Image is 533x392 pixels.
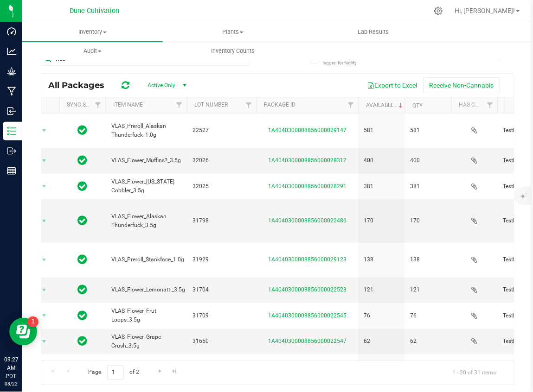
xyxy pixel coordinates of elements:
[7,27,16,36] inline-svg: Dashboard
[78,309,88,322] span: In Sync
[39,335,50,348] span: select
[193,182,251,191] span: 32025
[111,285,185,294] span: VLAS_Flower_Lemonatti_3.5g
[269,157,347,164] a: 1A4040300008856000028312
[193,285,251,294] span: 31704
[411,156,446,165] span: 400
[107,366,124,380] input: 1
[22,22,163,42] a: Inventory
[343,97,359,113] a: Filter
[111,212,181,230] span: VLAS_Flower_Alaskan Thunderfuck_3.5g
[411,126,446,135] span: 581
[424,77,500,93] button: Receive Non-Cannabis
[269,217,347,224] a: 1A4040300008856000022486
[194,101,228,108] a: Lot Number
[111,177,181,195] span: VLAS_Flower_[US_STATE] Cobbler_3.5g
[22,41,163,61] a: Audit
[193,337,251,346] span: 31650
[39,124,50,137] span: select
[269,127,347,133] a: 1A4040300008856000029147
[78,283,88,296] span: In Sync
[78,154,88,167] span: In Sync
[366,102,405,108] a: Available
[269,286,347,293] a: 1A4040300008856000022523
[241,97,257,113] a: Filter
[7,47,16,56] inline-svg: Analytics
[411,182,446,191] span: 381
[78,335,88,348] span: In Sync
[39,180,50,193] span: select
[445,366,504,379] span: 1 - 20 of 31 items
[27,316,39,328] iframe: Resource center unread badge
[364,311,399,320] span: 76
[411,216,446,225] span: 170
[455,7,515,14] span: Hi, [PERSON_NAME]!
[269,183,347,190] a: 1A4040300008856000028291
[411,285,446,294] span: 121
[80,366,147,380] span: Page of 2
[163,22,303,42] a: Plants
[193,126,251,135] span: 22527
[78,124,88,137] span: In Sync
[111,255,184,264] span: VLAS_Preroll_Stankface_1.0g
[90,97,106,113] a: Filter
[364,156,399,165] span: 400
[22,28,163,36] span: Inventory
[23,47,162,55] span: Audit
[4,381,18,388] p: 08/22
[433,6,444,15] div: Manage settings
[7,87,16,96] inline-svg: Manufacturing
[361,77,424,93] button: Export to Excel
[411,255,446,264] span: 138
[7,126,16,136] inline-svg: Inventory
[364,182,399,191] span: 381
[193,216,251,225] span: 31798
[39,154,50,167] span: select
[78,253,88,266] span: In Sync
[39,253,50,266] span: select
[111,156,181,165] span: VLAS_Flower_Muffins?_3.5g
[168,366,181,378] a: Go to the last page
[39,215,50,228] span: select
[7,67,16,76] inline-svg: Grow
[163,41,303,61] a: Inventory Counts
[269,338,347,344] a: 1A4040300008856000022547
[269,256,347,263] a: 1A4040300008856000029123
[7,146,16,156] inline-svg: Outbound
[78,180,88,193] span: In Sync
[78,214,88,227] span: In Sync
[39,284,50,297] span: select
[411,337,446,346] span: 62
[7,107,16,116] inline-svg: Inbound
[163,28,303,36] span: Plants
[482,97,498,113] a: Filter
[9,318,37,346] iframe: Resource center
[172,97,187,113] a: Filter
[364,337,399,346] span: 62
[4,356,18,381] p: 09:27 AM PDT
[193,255,251,264] span: 31929
[7,166,16,176] inline-svg: Reports
[48,80,114,90] span: All Packages
[111,307,181,324] span: VLAS_Flower_Frut Loops_3.5g
[193,156,251,165] span: 32026
[411,311,446,320] span: 76
[70,7,120,15] span: Dune Cultivation
[364,255,399,264] span: 138
[111,333,181,350] span: VLAS_Flower_Grape Crush_3.5g
[39,309,50,322] span: select
[264,101,295,108] a: Package ID
[412,102,423,109] a: Qty
[113,101,143,108] a: Item Name
[269,312,347,319] a: 1A4040300008856000022545
[303,22,444,42] a: Lab Results
[451,97,498,114] th: Has COA
[364,216,399,225] span: 170
[364,126,399,135] span: 581
[364,285,399,294] span: 121
[345,28,401,36] span: Lab Results
[67,101,103,108] a: Sync Status
[199,47,267,55] span: Inventory Counts
[193,311,251,320] span: 31709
